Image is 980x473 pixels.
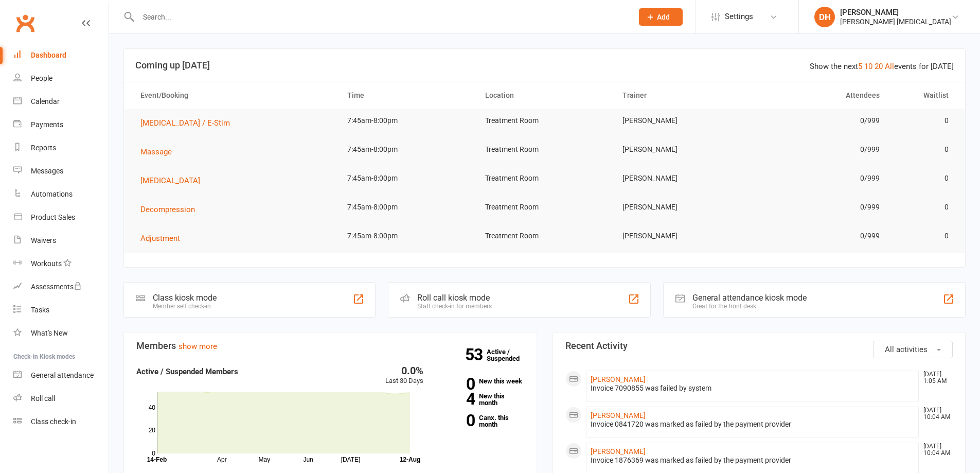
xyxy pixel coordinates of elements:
[692,303,807,310] div: Great for the front desk
[31,190,73,198] div: Automations
[338,166,476,190] td: 7:45am-8:00pm
[140,234,180,243] span: Adjustment
[751,166,889,190] td: 0/999
[810,60,954,73] div: Show the next events for [DATE]
[439,414,524,428] a: 0Canx. this month
[31,74,52,82] div: People
[565,341,953,351] h3: Recent Activity
[439,413,475,428] strong: 0
[12,10,38,36] a: Clubworx
[131,82,338,109] th: Event/Booking
[751,109,889,133] td: 0/999
[613,166,751,190] td: [PERSON_NAME]
[873,341,953,358] button: All activities
[13,364,109,387] a: General attendance kiosk mode
[31,417,76,426] div: Class check-in
[591,375,646,383] a: [PERSON_NAME]
[751,137,889,162] td: 0/999
[31,236,56,244] div: Waivers
[31,213,75,221] div: Product Sales
[476,195,614,219] td: Treatment Room
[338,195,476,219] td: 7:45am-8:00pm
[31,144,56,152] div: Reports
[13,206,109,229] a: Product Sales
[140,232,187,244] button: Adjustment
[140,205,195,214] span: Decompression
[417,303,492,310] div: Staff check-in for members
[439,378,524,384] a: 0New this week
[751,82,889,109] th: Attendees
[31,306,49,314] div: Tasks
[639,8,683,26] button: Add
[13,410,109,433] a: Class kiosk mode
[591,420,915,429] div: Invoice 0841720 was marked as failed by the payment provider
[692,293,807,303] div: General attendance kiosk mode
[889,166,958,190] td: 0
[751,224,889,248] td: 0/999
[31,371,94,379] div: General attendance
[885,345,928,354] span: All activities
[31,120,63,129] div: Payments
[136,341,524,351] h3: Members
[613,137,751,162] td: [PERSON_NAME]
[439,391,475,407] strong: 4
[135,60,954,71] h3: Coming up [DATE]
[140,203,202,216] button: Decompression
[476,224,614,248] td: Treatment Room
[613,82,751,109] th: Trainer
[591,456,915,465] div: Invoice 1876369 was marked as failed by the payment provider
[439,376,475,392] strong: 0
[13,387,109,410] a: Roll call
[13,67,109,90] a: People
[338,137,476,162] td: 7:45am-8:00pm
[889,137,958,162] td: 0
[864,62,872,71] a: 10
[140,118,230,128] span: [MEDICAL_DATA] / E-Stim
[13,113,109,136] a: Payments
[476,109,614,133] td: Treatment Room
[885,62,894,71] a: All
[31,329,68,337] div: What's New
[135,10,626,24] input: Search...
[31,394,55,402] div: Roll call
[889,195,958,219] td: 0
[476,166,614,190] td: Treatment Room
[814,7,835,27] div: DH
[613,224,751,248] td: [PERSON_NAME]
[591,447,646,456] a: [PERSON_NAME]
[725,5,753,28] span: Settings
[13,229,109,252] a: Waivers
[918,371,952,384] time: [DATE] 1:05 AM
[13,160,109,183] a: Messages
[338,109,476,133] td: 7:45am-8:00pm
[476,137,614,162] td: Treatment Room
[136,367,238,376] strong: Active / Suspended Members
[875,62,883,71] a: 20
[140,174,207,187] button: [MEDICAL_DATA]
[657,13,670,21] span: Add
[840,8,951,17] div: [PERSON_NAME]
[613,195,751,219] td: [PERSON_NAME]
[13,183,109,206] a: Automations
[31,283,82,291] div: Assessments
[140,146,179,158] button: Massage
[31,97,60,106] div: Calendar
[338,82,476,109] th: Time
[751,195,889,219] td: 0/999
[13,322,109,345] a: What's New
[140,117,237,129] button: [MEDICAL_DATA] / E-Stim
[889,224,958,248] td: 0
[591,411,646,419] a: [PERSON_NAME]
[31,259,62,268] div: Workouts
[918,443,952,457] time: [DATE] 10:04 AM
[179,342,217,351] a: show more
[153,303,217,310] div: Member self check-in
[13,299,109,322] a: Tasks
[13,44,109,67] a: Dashboard
[385,365,423,387] div: Last 30 Days
[465,347,487,362] strong: 53
[417,293,492,303] div: Roll call kiosk mode
[889,109,958,133] td: 0
[31,167,63,175] div: Messages
[889,82,958,109] th: Waitlist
